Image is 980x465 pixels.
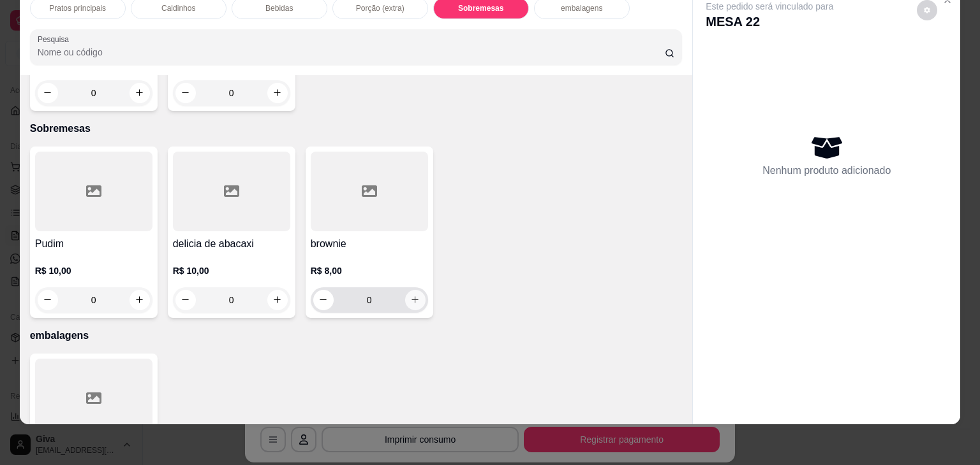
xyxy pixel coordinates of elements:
p: Pratos principais [49,3,106,13]
h4: Pudim [35,236,152,252]
button: increase-product-quantity [267,83,288,103]
p: Sobremesas [458,3,503,13]
p: Porção (extra) [356,3,405,13]
h4: delicia de abacaxi [173,236,290,252]
h4: brownie [311,236,428,252]
p: Sobremesas [30,121,683,136]
button: decrease-product-quantity [313,290,334,310]
p: Nenhum produto adicionado [762,163,891,178]
button: increase-product-quantity [405,290,426,310]
button: increase-product-quantity [130,83,150,103]
p: Caldinhos [161,3,195,13]
p: embalagens [30,328,683,343]
p: MESA 22 [706,13,833,31]
button: decrease-product-quantity [175,83,196,103]
input: Pesquisa [38,46,665,59]
p: embalagens [561,3,602,13]
button: decrease-product-quantity [175,290,196,310]
p: R$ 10,00 [173,264,290,277]
p: R$ 10,00 [35,264,152,277]
button: decrease-product-quantity [38,83,58,103]
button: increase-product-quantity [130,290,150,310]
button: increase-product-quantity [267,290,288,310]
p: R$ 8,00 [311,264,428,277]
label: Pesquisa [38,34,73,45]
p: Bebidas [265,3,293,13]
button: decrease-product-quantity [38,290,58,310]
